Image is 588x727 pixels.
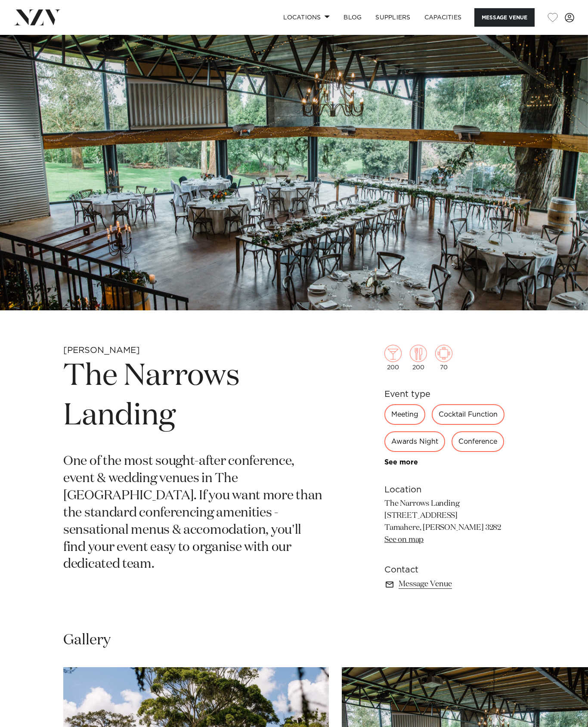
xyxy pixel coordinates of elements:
[384,483,525,496] h6: Location
[384,578,525,590] a: Message Venue
[384,404,425,425] div: Meeting
[63,631,111,650] h2: Gallery
[410,345,427,371] div: 200
[63,357,323,436] h1: The Narrows Landing
[452,431,504,452] div: Conference
[418,8,469,27] a: Capacities
[368,8,417,27] a: SUPPLIERS
[337,8,368,27] a: BLOG
[276,8,337,27] a: Locations
[474,8,535,27] button: Message Venue
[384,536,424,544] a: See on map
[435,345,452,371] div: 70
[63,346,140,355] small: [PERSON_NAME]
[410,345,427,362] img: dining.png
[432,404,504,425] div: Cocktail Function
[384,345,402,371] div: 200
[384,431,445,452] div: Awards Night
[384,345,402,362] img: cocktail.png
[384,563,525,576] h6: Contact
[14,9,61,25] img: nzv-logo.png
[384,498,525,546] p: The Narrows Landing [STREET_ADDRESS] Tamahere, [PERSON_NAME] 3282
[63,453,323,573] p: One of the most sought-after conference, event & wedding venues in The [GEOGRAPHIC_DATA]. If you ...
[384,388,525,401] h6: Event type
[435,345,452,362] img: meeting.png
